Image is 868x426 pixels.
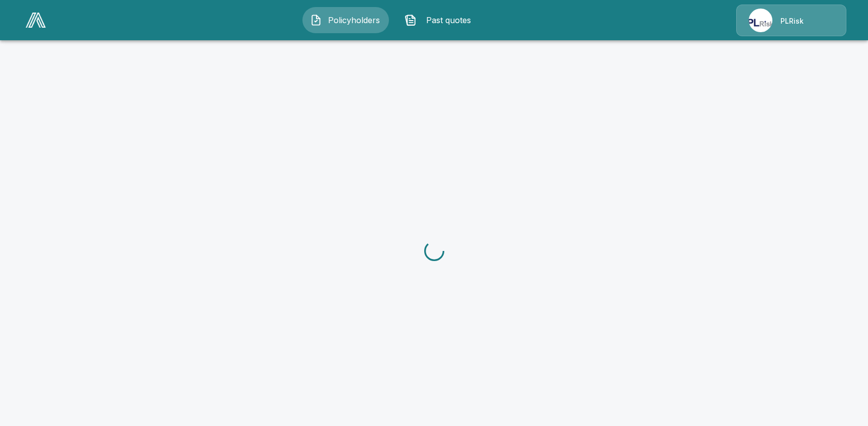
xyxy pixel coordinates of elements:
img: AA Logo [26,13,46,28]
img: Policyholders Icon [310,14,322,26]
img: Past quotes Icon [405,14,417,26]
button: Past quotes IconPast quotes [397,7,484,33]
button: Policyholders IconPolicyholders [302,7,389,33]
span: Policyholders [326,14,381,26]
span: Past quotes [421,14,476,26]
